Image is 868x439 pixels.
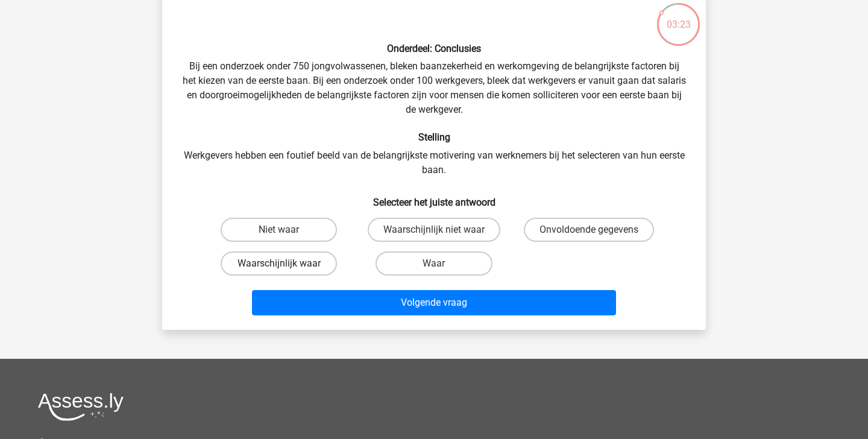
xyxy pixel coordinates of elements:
[524,218,654,242] label: Onvoldoende gegevens
[38,393,124,421] img: Assessly logo
[181,131,687,143] h6: Stelling
[656,2,701,32] div: 03:23
[221,251,337,276] label: Waarschijnlijk waar
[221,218,337,242] label: Niet waar
[181,43,687,54] h6: Onderdeel: Conclusies
[181,187,687,208] h6: Selecteer het juiste antwoord
[252,290,617,315] button: Volgende vraag
[376,251,492,276] label: Waar
[368,218,500,242] label: Waarschijnlijk niet waar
